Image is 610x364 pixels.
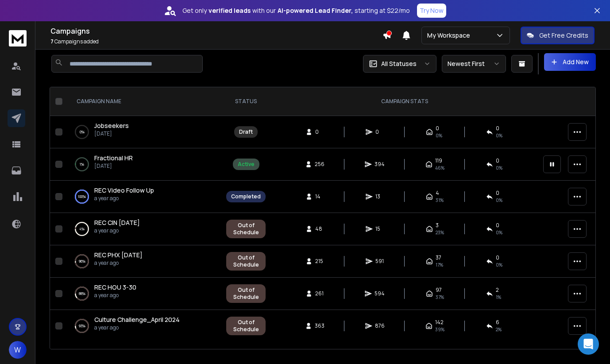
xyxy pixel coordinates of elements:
span: 37 [436,254,441,261]
td: 88%REC HOU 3-30a year ago [66,278,221,310]
strong: verified leads [208,6,251,15]
span: 37 % [436,294,444,301]
p: Try Now [420,6,444,15]
span: 0 % [496,229,502,236]
span: 0 [436,125,439,132]
span: 46 % [435,164,444,171]
span: 39 % [435,326,444,333]
span: 876 [375,322,385,329]
a: REC PHX [DATE] [94,251,143,259]
a: Fractional HR [94,154,133,163]
th: CAMPAIGN NAME [66,87,221,116]
p: 4 % [79,225,85,233]
button: W [9,341,27,359]
button: Get Free Credits [521,27,595,44]
a: Culture Challenge_April 2024 [94,315,180,324]
span: Fractional HR [94,154,133,162]
span: 256 [315,161,324,168]
td: 93%Culture Challenge_April 2024a year ago [66,310,221,342]
div: Out of Schedule [231,254,261,268]
span: 6 [496,319,499,326]
span: 363 [315,322,324,329]
span: 394 [374,161,385,168]
span: 0% [496,132,502,139]
th: CAMPAIGN STATS [271,87,538,116]
span: 14 [315,193,324,200]
a: Jobseekers [94,121,129,130]
th: STATUS [221,87,271,116]
p: All Statuses [381,59,417,68]
span: 15 [375,225,384,232]
p: 1 % [80,160,84,169]
span: 0 [496,125,499,132]
span: 31 % [436,197,444,204]
img: logo [9,30,27,46]
p: My Workspace [427,31,474,40]
span: Culture Challenge_April 2024 [94,315,180,324]
span: 591 [375,258,384,265]
span: 17 % [436,261,443,268]
span: 0% [436,132,442,139]
h1: Campaigns [50,26,382,36]
span: REC HOU 3-30 [94,283,136,291]
span: 2 [496,287,499,294]
div: Active [238,161,255,168]
span: 594 [374,290,385,297]
p: Get only with our starting at $22/mo [182,6,410,15]
p: 88 % [79,289,85,298]
a: REC HOU 3-30 [94,283,136,292]
button: Try Now [417,4,446,18]
div: Completed [231,193,261,200]
span: 0 % [496,197,502,204]
a: REC Video Follow Up [94,186,154,195]
td: 100%REC Video Follow Upa year ago [66,181,221,213]
span: 48 [315,225,324,232]
p: [DATE] [94,163,133,170]
a: REC CIN [DATE] [94,218,140,227]
span: 0 [496,222,499,229]
p: 0 % [80,128,85,136]
span: REC Video Follow Up [94,186,154,194]
p: a year ago [94,259,143,267]
span: 97 [436,287,442,294]
span: 23 % [436,229,444,236]
button: Add New [544,53,596,71]
span: 0 [315,128,324,136]
span: 13 [375,193,384,200]
p: a year ago [94,195,154,202]
p: Campaigns added [50,38,382,45]
p: a year ago [94,227,140,234]
span: 0 [496,157,499,164]
span: 0 [375,128,384,136]
span: 142 [435,319,444,326]
strong: AI-powered Lead Finder, [278,6,353,15]
span: 0 % [496,261,502,268]
div: Out of Schedule [231,319,261,333]
td: 0%Jobseekers[DATE] [66,116,221,148]
span: 3 [436,222,439,229]
span: Jobseekers [94,121,129,130]
span: 0 % [496,164,502,171]
div: Draft [239,128,253,136]
span: 261 [315,290,324,297]
span: 0 [496,190,499,197]
p: Get Free Credits [539,31,588,40]
span: 4 [436,190,439,197]
div: Open Intercom Messenger [578,333,599,355]
p: 100 % [78,192,86,201]
button: Newest First [442,55,506,73]
td: 4%REC CIN [DATE]a year ago [66,213,221,245]
td: 96%REC PHX [DATE]a year ago [66,245,221,278]
span: 119 [435,157,442,164]
p: 96 % [79,257,85,266]
p: 93 % [79,321,85,330]
span: 7 [50,38,54,45]
div: Out of Schedule [231,222,261,236]
span: 215 [315,258,324,265]
p: [DATE] [94,130,129,137]
p: a year ago [94,324,180,331]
